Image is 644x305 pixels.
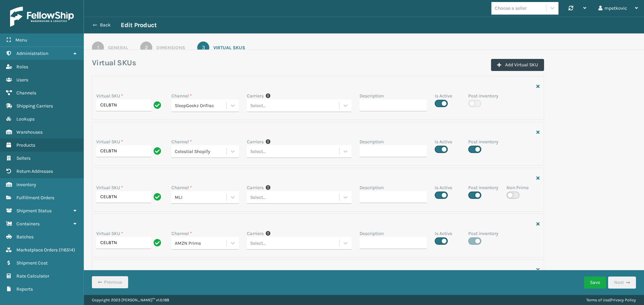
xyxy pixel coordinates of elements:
div: Select... [250,102,266,109]
span: Products [16,142,35,148]
h3: Virtual SKUs [92,58,136,68]
button: Save [584,277,606,289]
label: Description [360,138,384,145]
label: Is Active [435,92,452,99]
span: Containers [16,221,40,227]
label: Is Active [435,138,452,145]
label: Channel [171,184,192,191]
img: logo [10,7,74,27]
div: 2 [140,42,152,54]
span: Lookups [16,116,35,122]
span: Fulfillment Orders [16,195,54,201]
div: Virtual SKUs [213,44,245,51]
h3: Edit Product [121,21,157,29]
div: General [108,44,128,51]
span: Roles [16,64,28,70]
span: Reports [16,286,33,292]
label: Virtual SKU [96,92,123,99]
span: Inventory [16,182,36,187]
label: Virtual SKU [96,230,123,237]
span: ( 116514 ) [59,247,75,253]
a: Privacy Policy [610,298,636,302]
label: Channel [171,92,192,99]
span: Users [16,77,28,83]
label: Carriers [247,184,264,191]
span: Menu [15,37,27,43]
label: Description [360,184,384,191]
span: Warehouses [16,129,43,135]
span: Sellers [16,155,31,161]
span: Rate Calculator [16,273,49,279]
button: Previous [92,276,128,288]
label: Non Prime [506,184,529,191]
label: Channel [171,230,192,237]
span: Shipping Carriers [16,103,53,109]
p: Copyright 2023 [PERSON_NAME]™ v 1.0.188 [92,295,169,305]
div: Select... [250,240,266,247]
div: Choose a seller [495,5,527,12]
button: Next [608,277,636,289]
label: Post inventory [468,92,498,99]
button: Back [90,22,121,28]
label: Virtual SKU [96,138,123,145]
span: Administration [16,51,48,56]
div: Select... [250,148,266,155]
span: Return Addresses [16,168,53,174]
div: Celestial Shopify [175,148,227,155]
div: MLI [175,194,227,201]
span: Shipment Cost [16,260,48,266]
div: Dimensions [156,44,185,51]
div: SleepGeekz OnTrac [175,102,227,109]
div: | [586,295,636,305]
label: Is Active [435,230,452,237]
span: Batches [16,234,34,240]
label: Post inventory [468,230,498,237]
span: Shipment Status [16,208,52,214]
label: Post inventory [468,138,498,145]
label: Channel [171,138,192,145]
label: Carriers [247,138,264,145]
label: Virtual SKU [96,184,123,191]
label: Description [360,92,384,99]
label: Is Active [435,184,452,191]
div: AMZN Prime [175,240,227,247]
label: Carriers [247,230,264,237]
div: 1 [92,42,104,54]
div: Select... [250,194,266,201]
label: Post inventory [468,184,498,191]
a: Terms of Use [586,298,609,302]
span: Channels [16,90,36,96]
label: Description [360,230,384,237]
button: Add Virtual SKU [491,59,544,71]
span: Marketplace Orders [16,247,58,253]
label: Carriers [247,92,264,99]
div: 3 [197,42,209,54]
